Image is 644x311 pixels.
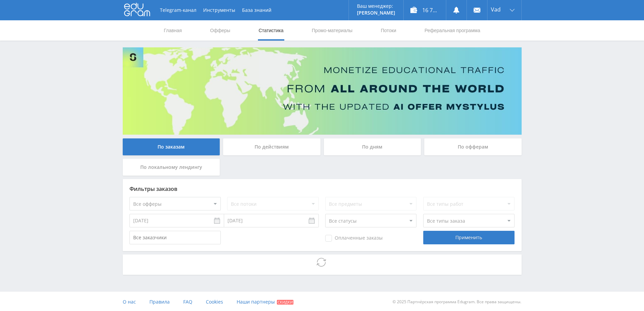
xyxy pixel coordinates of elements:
input: Все заказчики [129,231,221,244]
a: Потоки [380,20,397,41]
span: Vad [491,7,501,12]
span: Правила [149,298,170,305]
div: По локальному лендингу [123,159,220,176]
a: Статистика [258,20,284,41]
div: По заказам [123,138,220,155]
span: FAQ [183,298,192,305]
span: Cookies [206,298,223,305]
a: Офферы [210,20,231,41]
span: О нас [123,298,136,305]
div: По офферам [424,138,522,155]
p: [PERSON_NAME] [357,10,395,16]
p: Ваш менеджер: [357,3,395,9]
span: Наши партнеры [237,298,275,305]
span: Скидки [277,300,293,305]
img: Banner [123,47,522,135]
a: Промо-материалы [311,20,353,41]
div: По дням [324,138,421,155]
div: Применить [423,231,515,244]
span: Оплаченные заказы [325,235,383,242]
a: Реферальная программа [424,20,481,41]
div: По действиям [223,138,320,155]
a: Главная [163,20,183,41]
div: Фильтры заказов [129,186,515,192]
